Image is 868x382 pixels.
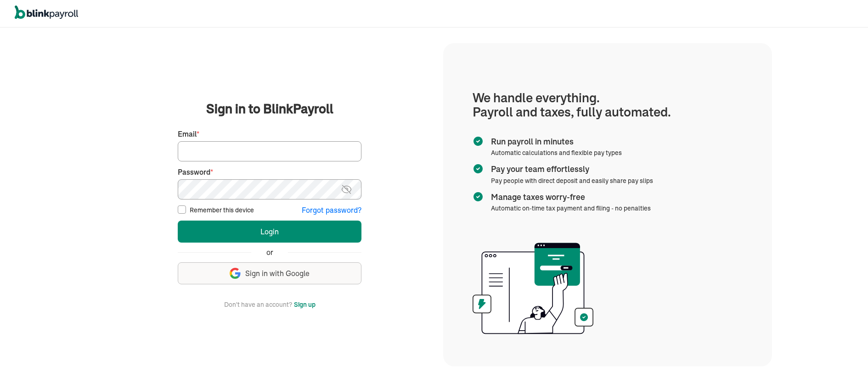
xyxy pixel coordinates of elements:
button: Sign up [294,299,316,310]
span: or [266,247,273,258]
span: Manage taxes worry-free [491,191,647,203]
span: Don't have an account? [224,299,292,310]
span: Automatic on-time tax payment and filing - no penalties [491,204,651,212]
label: Password [178,167,361,177]
input: Your email address [178,141,361,161]
img: logo [15,6,78,19]
img: illustration [473,240,593,337]
span: Pay people with direct deposit and easily share pay slips [491,177,653,185]
span: Pay your team effortlessly [491,163,649,175]
img: google [230,268,241,279]
img: checkmark [473,163,484,174]
img: checkmark [473,191,484,202]
button: Forgot password? [302,205,361,216]
span: Automatic calculations and flexible pay types [491,149,622,157]
span: Run payroll in minutes [491,136,618,148]
label: Email [178,129,361,139]
img: checkmark [473,136,484,147]
span: Sign in to BlinkPayroll [206,100,333,118]
img: eye [341,184,352,195]
button: Sign in with Google [178,262,361,284]
h1: We handle everything. Payroll and taxes, fully automated. [473,91,743,119]
label: Remember this device [190,205,254,215]
span: Sign in with Google [245,268,310,279]
button: Login [178,221,361,243]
